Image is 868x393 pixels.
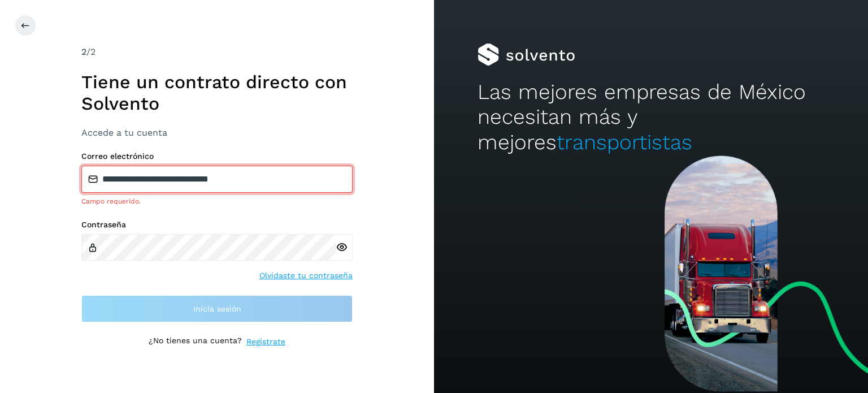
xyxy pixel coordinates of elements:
[259,270,353,282] a: Olvidaste tu contraseña
[81,127,353,138] h3: Accede a tu cuenta
[246,336,285,348] a: Regístrate
[81,71,353,115] h1: Tiene un contrato directo con Solvento
[557,130,692,154] span: transportistas
[149,336,242,348] p: ¿No tienes una cuenta?
[81,295,353,322] button: Inicia sesión
[478,80,824,155] h2: Las mejores empresas de México necesitan más y mejores
[81,45,353,59] div: /2
[81,152,353,161] label: Correo electrónico
[81,46,86,57] span: 2
[81,196,353,206] div: Campo requerido.
[193,305,241,313] span: Inicia sesión
[81,220,353,230] label: Contraseña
